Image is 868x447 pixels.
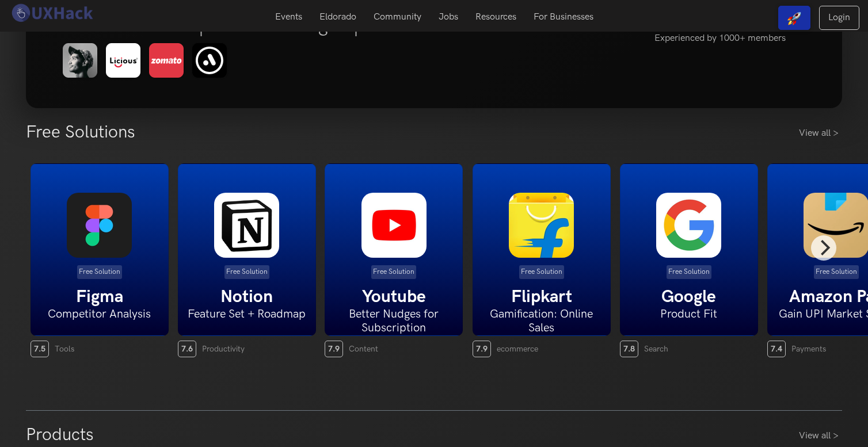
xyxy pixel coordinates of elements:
a: Eldorado [311,6,365,28]
h5: Figma [31,286,168,307]
h3: Products [26,425,94,445]
p: Free Solution [519,265,564,279]
h5: Youtube [325,286,462,307]
img: UXHack logo [9,3,95,23]
span: 7.6 [178,341,196,357]
span: Search [644,344,668,354]
img: rocket [787,12,801,25]
span: Payments [791,344,826,354]
h5: Notion [178,286,315,307]
a: View all > [799,127,842,140]
a: Resources [467,6,525,28]
span: 7.9 [325,341,343,357]
span: Content [349,344,378,354]
p: Free Solution [224,265,269,279]
a: Free Solution Notion Feature Set + Roadmap 7.6 Productivity [178,163,316,357]
a: Jobs [430,6,467,28]
p: Free Solution [814,265,859,279]
span: Tools [55,344,74,354]
span: 7.5 [31,341,49,357]
span: 7.9 [473,341,491,357]
h6: Product Fit [620,307,757,321]
p: Free Solution [77,265,122,279]
h6: Gamification: Online Sales [473,307,610,335]
span: Productivity [202,344,245,354]
h3: Free Solutions [26,122,135,143]
p: Free Solution [371,265,416,279]
h5: Flipkart [473,286,610,307]
a: Free Solution Youtube Better Nudges for Subscription 7.9 Content [325,163,463,357]
span: 7.4 [767,341,786,357]
span: ecommerce [497,344,538,354]
a: Free Solution Flipkart Gamification: Online Sales 7.9 ecommerce [473,163,611,357]
a: Login [819,6,859,30]
a: Free Solution Google Product Fit 7.8 Search [620,163,758,357]
h6: Feature Set + Roadmap [178,307,315,321]
a: Free Solution Figma Competitor Analysis 7.5 Tools [31,163,169,357]
h5: Experienced by 1000+ members [634,26,806,51]
a: View all > [799,429,842,443]
a: Community [365,6,430,28]
img: eldorado-banner-1.png [60,41,234,81]
span: 7.8 [620,341,638,357]
p: Free Solution [667,265,711,279]
h6: Competitor Analysis [31,307,168,321]
button: Next [811,235,836,261]
a: Events [267,6,311,28]
h5: Google [620,286,757,307]
a: For Businesses [525,6,602,28]
h6: Better Nudges for Subscription [325,307,462,335]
